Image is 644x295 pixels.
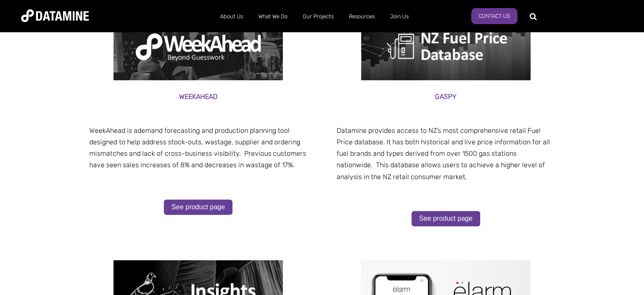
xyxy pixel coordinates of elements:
[382,6,416,28] a: Join Us
[89,91,307,102] h3: Weekahead
[361,17,531,80] img: NZ fuel price logo of petrol pump, Gaspy product page1
[412,211,480,226] a: See product page
[89,111,128,119] span: our platform
[89,126,138,135] span: WeekAhead is a
[251,6,295,28] a: What We Do
[295,6,341,28] a: Our Projects
[89,125,307,171] p: demand forecasting and production planning tool designed to help address stock-outs, wastage, sup...
[337,91,555,102] h3: Gaspy
[471,8,517,24] a: Contact Us
[113,17,283,80] img: weekahead product page2
[213,6,251,28] a: About Us
[21,9,89,22] img: Datamine
[341,6,382,28] a: Resources
[164,199,232,215] a: See product page
[337,126,550,181] span: Datamine provides access to NZ’s most comprehensive retail Fuel Price database. It has both histo...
